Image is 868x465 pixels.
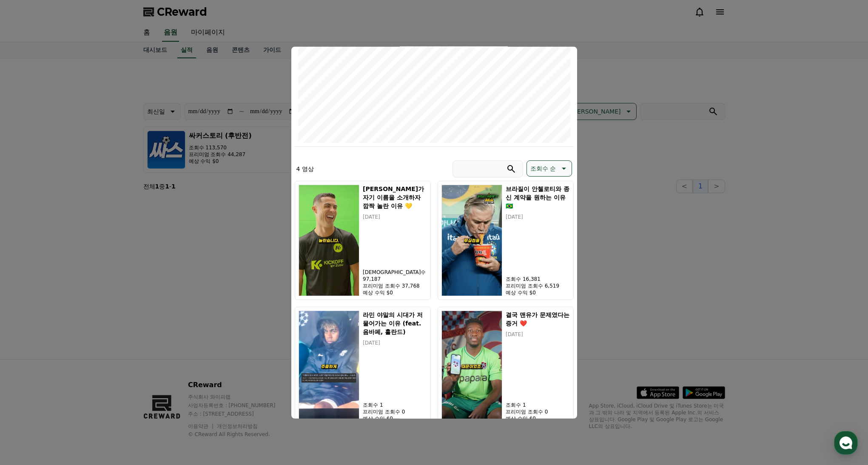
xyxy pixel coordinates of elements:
p: [DATE] [363,213,427,220]
p: [DATE] [506,213,569,220]
a: Settings [110,270,163,291]
p: 조회수 1 [363,401,427,408]
button: 결국 맨유가 문제였다는 증거 ❤️ 결국 맨유가 문제였다는 증거 ❤️ [DATE] 조회수 1 프리미엄 조회수 0 예상 수익 $0 [438,306,574,425]
p: 예상 수익 $0 [506,289,569,296]
p: 프리미엄 조회수 0 [506,408,569,415]
p: 프리미엄 조회수 6,519 [506,282,569,289]
p: 예상 수익 $0 [506,415,569,422]
p: [DEMOGRAPHIC_DATA]수 97,187 [363,268,427,282]
span: Messages [71,283,96,290]
p: 조회수 16,381 [506,275,569,282]
a: Messages [56,270,110,291]
p: 4 영상 [296,164,314,173]
img: 브라질이 안첼로티와 종신 계약을 원하는 이유 🇧🇷 [441,184,503,296]
button: 호날두가 자기 이름을 소개하자 깜짝 놀란 이유 💛 [PERSON_NAME]가 자기 이름을 소개하자 깜짝 놀란 이유 💛 [DATE] [DEMOGRAPHIC_DATA]수 97,1... [295,180,431,300]
button: 조회수 순 [526,160,572,176]
p: 조회수 순 [530,162,556,174]
img: 호날두가 자기 이름을 소개하자 깜짝 놀란 이유 💛 [299,184,360,296]
p: [DATE] [506,331,569,337]
img: 결국 맨유가 문제였다는 증거 ❤️ [441,310,503,422]
span: Home [22,282,37,289]
p: [DATE] [363,339,427,346]
button: 라민 야말의 시대가 저물어가는 이유 (feat.음바페, 홀란드) 라민 야말의 시대가 저물어가는 이유 (feat.음바페, 홀란드) [DATE] 조회수 1 프리미엄 조회수 0 예... [295,306,431,425]
img: 라민 야말의 시대가 저물어가는 이유 (feat.음바페, 홀란드) [299,310,360,422]
p: 예상 수익 $0 [363,289,427,296]
button: 브라질이 안첼로티와 종신 계약을 원하는 이유 🇧🇷 브라질이 안첼로티와 종신 계약을 원하는 이유 🇧🇷 [DATE] 조회수 16,381 프리미엄 조회수 6,519 예상 수익 $0 [438,180,574,300]
p: 조회수 1 [506,401,569,408]
span: Settings [126,282,147,289]
p: 프리미엄 조회수 37,768 [363,282,427,289]
h5: 라민 야말의 시대가 저물어가는 이유 (feat.음바페, 홀란드) [363,310,427,336]
p: 예상 수익 $0 [363,415,427,422]
div: modal [291,46,577,418]
h5: 결국 맨유가 문제였다는 증거 ❤️ [506,310,569,327]
h5: 브라질이 안첼로티와 종신 계약을 원하는 이유 🇧🇷 [506,184,569,210]
h5: [PERSON_NAME]가 자기 이름을 소개하자 깜짝 놀란 이유 💛 [363,184,427,210]
a: Home [3,270,56,291]
p: 프리미엄 조회수 0 [363,408,427,415]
